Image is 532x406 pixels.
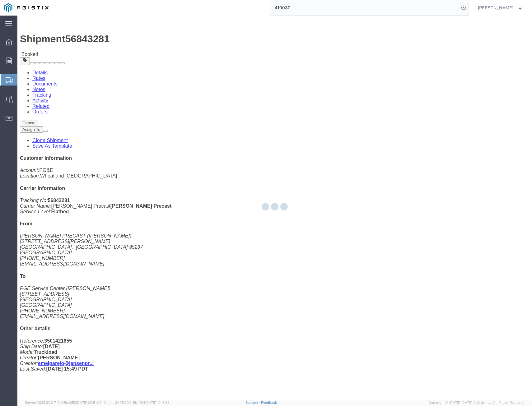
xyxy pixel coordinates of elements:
span: Server: 2025.20.0-710e05ee653 [25,401,101,404]
a: Support [245,401,261,404]
a: Feedback [261,401,277,404]
span: Client: 2025.20.0-8b113f4 [104,401,170,404]
span: [DATE] 09:51:04 [76,401,101,404]
button: [PERSON_NAME] [478,4,524,12]
span: Copyright © [DATE]-[DATE] Agistix Inc., All Rights Reserved [429,400,525,405]
input: Search for shipment number, reference number [270,0,459,15]
img: logo [4,3,49,12]
span: Leilani Castellanos [478,4,513,11]
span: [DATE] 10:16:38 [145,401,170,404]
